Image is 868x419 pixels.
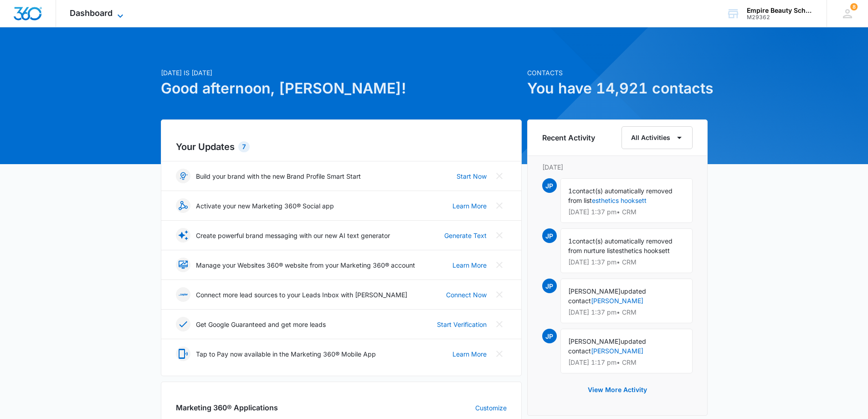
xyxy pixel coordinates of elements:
[568,337,621,345] span: [PERSON_NAME]
[568,187,572,195] span: 1
[542,329,557,343] span: JP
[437,320,487,329] a: Start Verification
[196,320,326,329] p: Get Google Guaranteed and get more leads
[747,14,813,21] div: account id
[542,228,557,243] span: JP
[161,78,522,99] h1: Good afternoon, [PERSON_NAME]!
[850,3,858,10] div: notifications count
[527,78,708,99] h1: You have 14,921 contacts
[592,197,647,204] a: esthetics hooksett
[475,403,507,413] a: Customize
[747,7,813,14] div: account name
[850,3,858,10] span: 8
[568,209,685,215] p: [DATE] 1:37 pm • CRM
[591,297,643,305] a: [PERSON_NAME]
[568,237,572,245] span: 1
[568,359,685,366] p: [DATE] 1:17 pm • CRM
[196,260,415,270] p: Manage your Websites 360® website from your Marketing 360® account
[176,140,507,154] h2: Your Updates
[492,317,507,331] button: Close
[238,141,250,152] div: 7
[527,68,708,78] p: Contacts
[196,290,407,300] p: Connect more lead sources to your Leads Inbox with [PERSON_NAME]
[452,349,487,359] a: Learn More
[446,290,487,300] a: Connect Now
[176,402,278,413] h2: Marketing 360® Applications
[615,247,670,254] span: esthetics hooksett
[452,260,487,270] a: Learn More
[492,258,507,272] button: Close
[492,198,507,213] button: Close
[492,347,507,361] button: Close
[457,171,487,181] a: Start Now
[492,287,507,302] button: Close
[591,347,643,355] a: [PERSON_NAME]
[568,259,685,265] p: [DATE] 1:37 pm • CRM
[196,349,376,359] p: Tap to Pay now available in the Marketing 360® Mobile App
[542,279,557,293] span: JP
[542,132,595,143] h6: Recent Activity
[161,68,522,78] p: [DATE] is [DATE]
[452,201,487,211] a: Learn More
[568,237,673,254] span: contact(s) automatically removed from nurture list
[196,231,390,240] p: Create powerful brand messaging with our new AI text generator
[492,228,507,243] button: Close
[492,169,507,183] button: Close
[542,162,693,172] p: [DATE]
[542,178,557,193] span: JP
[568,287,621,295] span: [PERSON_NAME]
[568,187,673,204] span: contact(s) automatically removed from list
[568,309,685,316] p: [DATE] 1:37 pm • CRM
[196,201,334,211] p: Activate your new Marketing 360® Social app
[196,171,361,181] p: Build your brand with the new Brand Profile Smart Start
[621,126,693,149] button: All Activities
[579,379,656,401] button: View More Activity
[70,8,113,18] span: Dashboard
[444,231,487,240] a: Generate Text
